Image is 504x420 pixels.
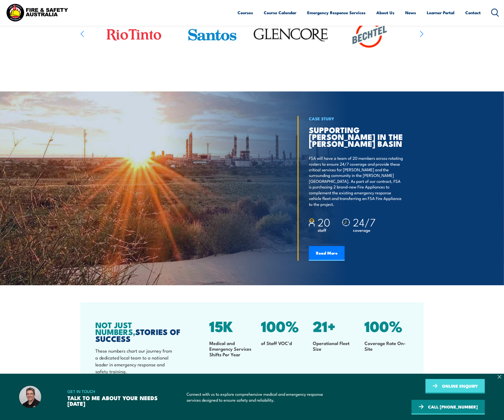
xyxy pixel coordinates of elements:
[353,218,376,225] p: 24/7
[67,388,166,395] span: GET IN TOUCH
[405,6,416,19] a: News
[309,116,404,121] h4: CASE STUDY
[412,400,485,415] a: CALL [PHONE_NUMBER]
[264,6,297,19] a: Course Calendar
[96,11,172,59] img: rio-torino-logo
[95,347,173,375] p: These numbers chart our journey from a dedicated local team to a national leader in emergency res...
[309,155,404,207] p: FSA will have a team of 20 members across rotating rosters to ensure 24/7 coverage and provide th...
[19,386,41,408] img: Dave – Fire and Safety Australia
[313,340,357,351] p: Operational Fleet Size
[309,126,404,147] h2: SUPPORTING [PERSON_NAME] IN THE [PERSON_NAME] BASIN
[353,226,370,234] span: coverage
[427,6,455,19] a: Learner Portal
[318,226,327,234] span: staff
[95,319,135,338] strong: NOT JUST NUMBERS,
[187,391,331,403] p: Connect with us to explore comprehensive medical and emergency response services designed to ensu...
[261,340,305,346] p: of Staff VOC'd
[238,6,253,19] a: Courses
[261,314,299,337] span: 100%
[209,340,253,357] p: Medical and Emergency Services Shifts Per Year
[365,314,403,337] span: 100%
[209,314,233,337] span: 15K
[252,9,330,61] img: Glencore-logo
[95,321,184,342] h2: STORIES OF SUCCESS
[313,314,336,337] span: 21+
[309,246,345,261] a: Read More
[307,6,366,19] a: Emergency Response Services
[345,14,394,55] img: Bechtel_Logo_RGB
[67,395,166,406] h3: TALK TO ME ABOUT YOUR NEEDS [DATE]
[377,6,395,19] a: About Us
[186,15,239,54] img: santos-logo
[426,379,485,394] a: ONLINE ENQUIRY
[365,340,409,351] p: Coverage Rate On-Site
[318,218,330,225] p: 20
[466,6,481,19] a: Contact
